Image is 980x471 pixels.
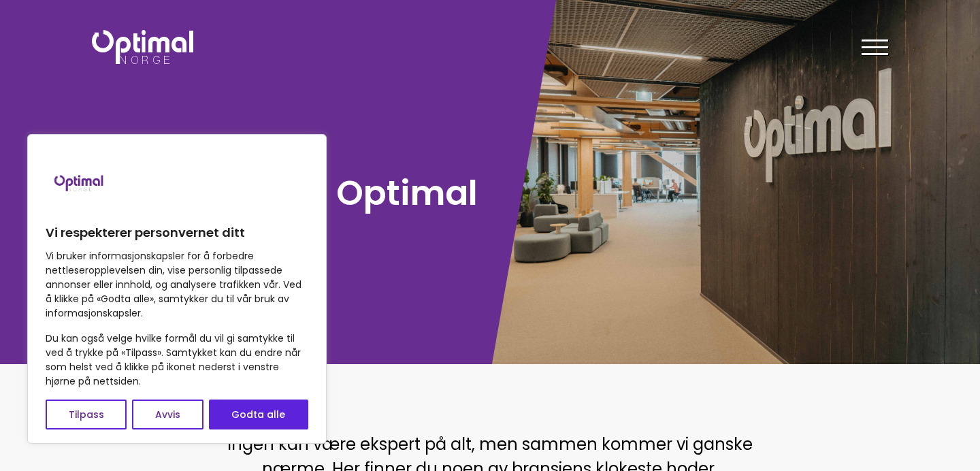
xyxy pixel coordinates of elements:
[46,400,127,429] button: Tilpass
[46,148,114,216] img: Brand logo
[209,400,308,429] button: Godta alle
[46,331,308,389] p: Du kan også velge hvilke formål du vil gi samtykke til ved å trykke på «Tilpass». Samtykket kan d...
[46,225,308,241] p: Vi respekterer personvernet ditt
[92,30,193,64] img: Optimal Norge
[27,134,327,444] div: Vi respekterer personvernet ditt
[46,249,308,321] p: Vi bruker informasjonskapsler for å forbedre nettleseropplevelsen din, vise personlig tilpassede ...
[132,400,203,429] button: Avvis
